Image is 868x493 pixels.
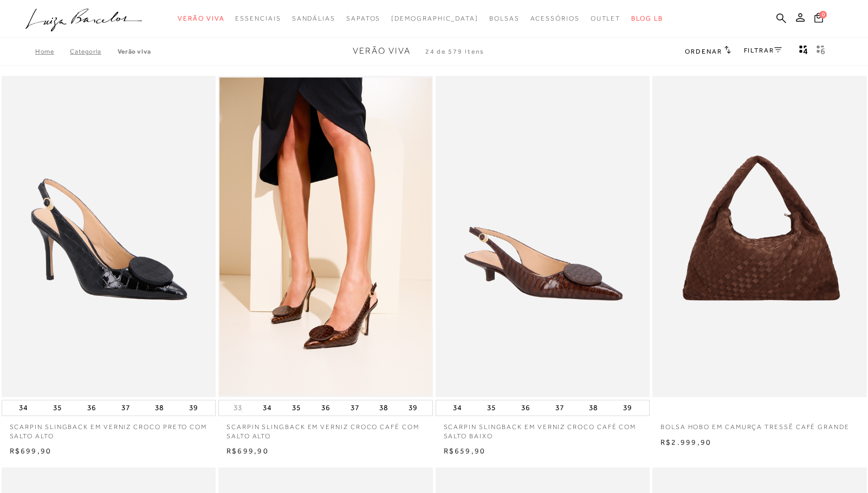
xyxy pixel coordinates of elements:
[484,400,499,416] button: 35
[530,15,580,22] span: Acessórios
[652,416,867,432] a: BOLSA HOBO EM CAMURÇA TRESSÊ CAFÉ GRANDE
[744,47,782,54] a: FILTRAR
[653,77,866,395] a: BOLSA HOBO EM CAMURÇA TRESSÊ CAFÉ GRANDE BOLSA HOBO EM CAMURÇA TRESSÊ CAFÉ GRANDE
[260,400,275,416] button: 34
[347,400,362,416] button: 37
[685,48,722,55] span: Ordenar
[425,48,485,55] span: 24 de 579 itens
[152,400,167,416] button: 38
[3,77,215,395] a: SCARPIN SLINGBACK EM VERNIZ CROCO PRETO COM SALTO ALTO SCARPIN SLINGBACK EM VERNIZ CROCO PRETO CO...
[318,400,333,416] button: 36
[489,15,520,22] span: Bolsas
[230,403,245,413] button: 33
[2,416,216,441] a: SCARPIN SLINGBACK EM VERNIZ CROCO PRETO COM SALTO ALTO
[35,48,70,55] a: Home
[586,400,601,416] button: 38
[631,15,663,22] span: BLOG LB
[796,44,811,59] button: Mostrar 4 produtos por linha
[186,400,201,416] button: 39
[391,15,478,22] span: [DEMOGRAPHIC_DATA]
[292,9,335,29] a: noSubCategoriesText
[219,77,432,395] a: SCARPIN SLINGBACK EM VERNIZ CROCO CAFÉ COM SALTO ALTO SCARPIN SLINGBACK EM VERNIZ CROCO CAFÉ COM ...
[653,77,866,395] img: BOLSA HOBO EM CAMURÇA TRESSÊ CAFÉ GRANDE
[353,46,411,56] span: Verão Viva
[10,446,52,455] span: R$699,90
[289,400,304,416] button: 35
[292,15,335,22] span: Sandálias
[219,77,432,395] img: SCARPIN SLINGBACK EM VERNIZ CROCO CAFÉ COM SALTO ALTO
[50,400,65,416] button: 35
[405,400,420,416] button: 39
[530,9,580,29] a: noSubCategoriesText
[118,48,151,55] a: Verão Viva
[811,12,826,27] button: 0
[437,77,649,395] a: SCARPIN SLINGBACK EM VERNIZ CROCO CAFÉ COM SALTO BAIXO SCARPIN SLINGBACK EM VERNIZ CROCO CAFÉ COM...
[819,11,827,18] span: 0
[178,9,224,29] a: noSubCategoriesText
[3,77,215,395] img: SCARPIN SLINGBACK EM VERNIZ CROCO PRETO COM SALTO ALTO
[591,9,621,29] a: noSubCategoriesText
[346,15,380,22] span: Sapatos
[437,77,649,395] img: SCARPIN SLINGBACK EM VERNIZ CROCO CAFÉ COM SALTO BAIXO
[391,9,478,29] a: noSubCategoriesText
[450,400,465,416] button: 34
[436,416,650,441] a: SCARPIN SLINGBACK EM VERNIZ CROCO CAFÉ COM SALTO BAIXO
[552,400,567,416] button: 37
[631,9,663,29] a: BLOG LB
[591,15,621,22] span: Outlet
[226,446,269,455] span: R$699,90
[489,9,520,29] a: noSubCategoriesText
[444,446,486,455] span: R$659,90
[620,400,635,416] button: 39
[218,416,433,441] a: SCARPIN SLINGBACK EM VERNIZ CROCO CAFÉ COM SALTO ALTO
[813,44,828,59] button: gridText6Desc
[16,400,31,416] button: 34
[235,9,281,29] a: noSubCategoriesText
[518,400,533,416] button: 36
[118,400,133,416] button: 37
[70,48,117,55] a: Categoria
[235,15,281,22] span: Essenciais
[376,400,391,416] button: 38
[346,9,380,29] a: noSubCategoriesText
[178,15,224,22] span: Verão Viva
[84,400,99,416] button: 36
[660,438,711,446] span: R$2.999,90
